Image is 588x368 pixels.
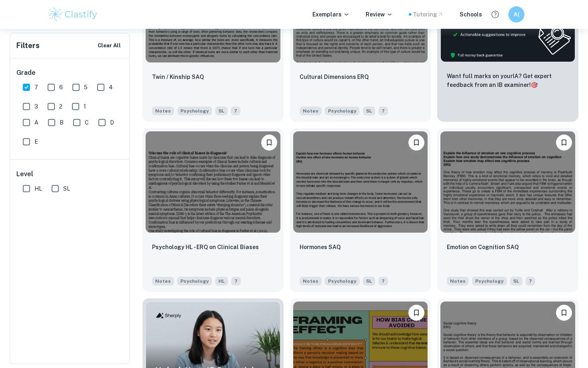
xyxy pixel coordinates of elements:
span: 7 [378,277,388,286]
span: Psychology [325,107,360,115]
button: Bookmark [408,305,424,321]
h6: A( [512,10,521,19]
span: 1 [84,102,86,111]
p: Psychology HL - ERQ on Clinical Biases [152,243,259,251]
span: SL [363,277,375,286]
span: D [110,118,114,127]
button: Help and Feedback [488,8,502,21]
a: BookmarkEmotion on Cognition SAQNotesPsychologySL7 [437,128,578,292]
button: Bookmark [556,135,572,151]
span: 4 [109,83,113,92]
span: 2 [59,102,62,111]
a: BookmarkPsychology HL - ERQ on Clinical BiasesNotesPsychologyHL7 [142,128,284,292]
button: Bookmark [556,305,572,321]
span: E [34,137,38,146]
h6: Grade [16,68,124,78]
span: C [85,118,89,127]
span: Notes [152,107,174,115]
span: Psychology [325,277,360,286]
p: Want full marks on your IA ? Get expert feedback from an IB examiner! [447,72,569,89]
span: 3 [34,102,38,111]
span: 7 [378,107,388,115]
span: 🎯 [531,82,538,88]
span: Notes [300,277,322,286]
span: 7 [34,83,38,92]
img: Psychology Notes example thumbnail: Psychology HL - ERQ on Clinical Biases [146,131,280,232]
button: Bookmark [408,135,424,151]
span: SL [215,107,228,115]
span: 7 [231,107,240,115]
p: Emotion on Cognition SAQ [447,243,519,251]
span: Notes [300,107,322,115]
span: Psychology [177,277,212,286]
span: A [34,118,38,127]
img: Clastify logo [48,6,98,22]
span: Notes [152,277,174,286]
span: 7 [526,277,535,286]
span: SL [510,277,522,286]
a: Schools [460,10,482,19]
button: Bookmark [261,135,277,151]
span: SL [363,107,375,115]
span: Psychology [472,277,507,286]
p: Twin / Kinship SAQ [152,72,204,81]
p: Exemplars [312,10,350,19]
h6: Filters [16,40,40,51]
span: SL [63,184,70,193]
p: Review [366,10,393,19]
span: 7 [231,277,241,286]
button: A( [508,6,524,22]
span: 6 [59,83,63,92]
p: Hormones SAQ [300,243,341,251]
button: Clear All [96,40,123,52]
span: HL [34,184,42,193]
img: Psychology Notes example thumbnail: Emotion on Cognition SAQ [440,131,575,232]
span: 5 [84,83,88,92]
img: Psychology Notes example thumbnail: Hormones SAQ [293,131,428,232]
span: Psychology [177,107,212,115]
a: BookmarkHormones SAQNotesPsychologySL7 [290,128,431,292]
p: Cultural Dimensions ERQ [300,72,369,81]
span: Notes [447,277,469,286]
a: Tutoring [413,10,444,19]
h6: Level [16,169,124,179]
span: HL [215,277,228,286]
span: B [60,118,64,127]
